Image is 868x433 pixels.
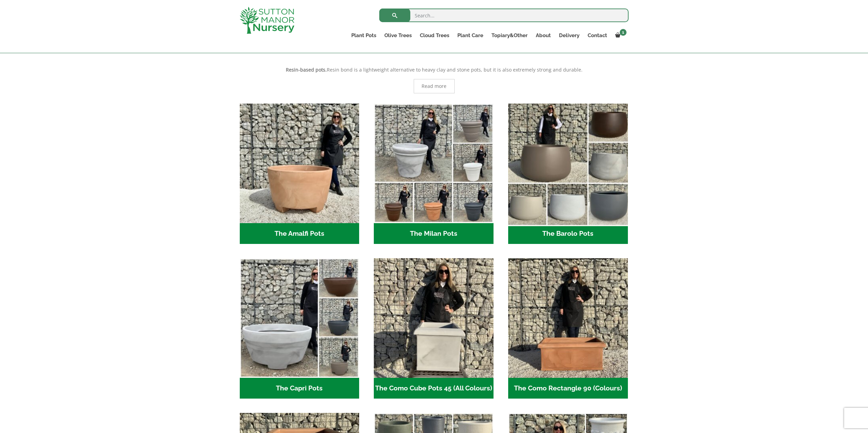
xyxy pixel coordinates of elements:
[374,104,494,223] img: The Milan Pots
[286,66,327,73] strong: Resin-based pots.
[487,31,532,40] a: Topiary&Other
[240,223,359,244] h2: The Amalfi Pots
[453,31,487,40] a: Plant Care
[240,258,359,399] a: Visit product category The Capri Pots
[532,31,555,40] a: About
[584,31,611,40] a: Contact
[422,84,446,89] span: Read more
[240,7,294,34] img: logo
[374,378,494,399] h2: The Como Cube Pots 45 (All Colours)
[508,258,628,399] a: Visit product category The Como Rectangle 90 (Colours)
[508,378,628,399] h2: The Como Rectangle 90 (Colours)
[374,258,494,399] a: Visit product category The Como Cube Pots 45 (All Colours)
[379,9,629,22] input: Search...
[240,378,359,399] h2: The Capri Pots
[240,104,359,223] img: The Amalfi Pots
[555,31,584,40] a: Delivery
[240,104,359,244] a: Visit product category The Amalfi Pots
[508,258,628,378] img: The Como Rectangle 90 (Colours)
[347,31,380,40] a: Plant Pots
[508,104,628,244] a: Visit product category The Barolo Pots
[240,258,359,378] img: The Capri Pots
[611,31,629,40] a: 1
[374,258,494,378] img: The Como Cube Pots 45 (All Colours)
[620,29,627,36] span: 1
[240,66,629,74] p: Resin bond is a lightweight alternative to heavy clay and stone pots, but it is also extremely st...
[374,223,494,244] h2: The Milan Pots
[508,223,628,244] h2: The Barolo Pots
[374,104,494,244] a: Visit product category The Milan Pots
[505,100,631,226] img: The Barolo Pots
[416,31,453,40] a: Cloud Trees
[380,31,416,40] a: Olive Trees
